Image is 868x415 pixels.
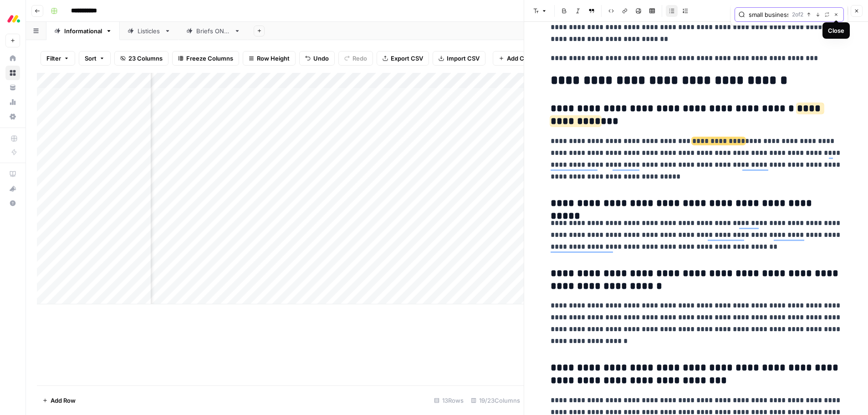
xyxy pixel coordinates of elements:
button: Filter [41,51,75,66]
input: Search [749,10,788,19]
button: Export CSV [377,51,429,66]
button: Row Height [243,51,296,66]
a: Home [5,51,20,66]
button: Add Column [493,51,548,66]
span: Sort [85,54,97,63]
span: Freeze Columns [186,54,233,63]
button: Workspace: Monday.com [5,7,20,30]
button: Help + Support [5,196,20,210]
span: Add Column [507,54,542,63]
div: 19/23 Columns [467,393,524,408]
div: Informational [64,26,102,36]
span: Redo [352,54,367,63]
div: Briefs ONLY [196,26,230,36]
div: Listicles [138,26,161,36]
span: Row Height [257,54,290,63]
img: Monday.com Logo [5,10,22,27]
button: Freeze Columns [172,51,239,66]
a: AirOps Academy [5,167,20,181]
a: Listicles [120,22,179,40]
button: Import CSV [433,51,485,66]
span: Export CSV [391,54,423,63]
a: Briefs ONLY [179,22,248,40]
button: 23 Columns [114,51,168,66]
span: 23 Columns [128,54,163,63]
a: Usage [5,95,20,109]
button: Add Row [37,393,81,408]
span: Filter [46,54,61,63]
span: Undo [313,54,329,63]
a: Your Data [5,80,20,95]
a: Browse [5,66,20,80]
a: Informational [46,22,120,40]
div: 13 Rows [430,393,467,408]
button: Redo [338,51,373,66]
a: Settings [5,109,20,124]
span: 2 of 2 [792,10,803,19]
span: Add Row [51,396,76,405]
button: What's new? [5,181,20,196]
span: Import CSV [447,54,480,63]
button: Sort [79,51,111,66]
button: Undo [299,51,335,66]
